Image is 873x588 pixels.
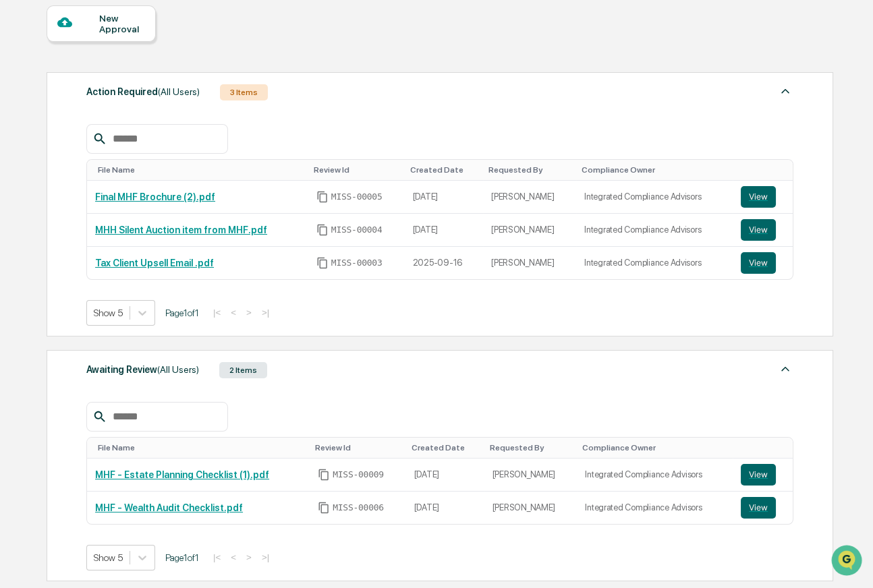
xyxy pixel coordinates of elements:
[46,102,221,116] div: Start new chat
[8,164,92,188] a: 🖐️Preclearance
[111,169,167,183] span: Attestations
[576,247,733,279] td: Integrated Compliance Advisors
[410,165,478,175] div: Toggle SortBy
[576,214,733,247] td: Integrated Compliance Advisors
[405,181,483,214] td: [DATE]
[86,361,199,378] div: Awaiting Review
[157,364,199,375] span: (All Users)
[331,258,383,268] span: MISS-00003
[134,228,163,238] span: Pylon
[316,191,329,203] span: Copy Id
[242,307,256,318] button: >
[95,227,163,238] a: Powered byPylon
[331,192,383,202] span: MISS-00005
[582,165,727,175] div: Toggle SortBy
[46,116,171,127] div: We're available if you need us!
[316,224,329,236] span: Copy Id
[582,443,727,452] div: Toggle SortBy
[95,192,215,202] a: Final MHF Brochure (2).pdf
[483,214,576,247] td: [PERSON_NAME]
[741,186,776,208] button: View
[220,84,268,100] div: 3 Items
[8,189,90,214] a: 🔎Data Lookup
[258,307,273,318] button: >|
[165,307,199,318] span: Page 1 of 1
[95,469,269,480] a: MHF - Estate Planning Checklist (1).pdf
[315,443,400,452] div: Toggle SortBy
[741,219,785,241] a: View
[99,13,144,34] div: New Approval
[158,86,200,97] span: (All Users)
[777,83,793,99] img: caret
[219,362,267,378] div: 2 Items
[741,252,785,274] a: View
[333,502,384,513] span: MISS-00006
[86,83,200,100] div: Action Required
[741,464,776,486] button: View
[98,171,109,181] div: 🗄️
[741,219,776,241] button: View
[13,28,246,49] p: How can we help?
[98,165,303,175] div: Toggle SortBy
[13,171,24,181] div: 🖐️
[406,459,484,492] td: [DATE]
[490,443,572,452] div: Toggle SortBy
[316,257,329,269] span: Copy Id
[258,552,273,563] button: >|
[577,492,733,524] td: Integrated Compliance Advisors
[331,225,383,235] span: MISS-00004
[13,196,24,207] div: 🔎
[743,443,787,452] div: Toggle SortBy
[92,164,173,188] a: 🗄️Attestations
[405,247,483,279] td: 2025-09-16
[483,181,576,214] td: [PERSON_NAME]
[27,169,87,183] span: Preclearance
[95,225,267,235] a: MHH Silent Auction item from MHF.pdf
[488,165,571,175] div: Toggle SortBy
[13,102,38,127] img: 1746055101610-c473b297-6a78-478c-a979-82029cc54cd1
[741,464,785,486] a: View
[484,492,578,524] td: [PERSON_NAME]
[406,492,484,524] td: [DATE]
[577,459,733,492] td: Integrated Compliance Advisors
[777,361,793,377] img: caret
[483,247,576,279] td: [PERSON_NAME]
[741,497,776,519] button: View
[98,443,304,452] div: Toggle SortBy
[227,552,240,563] button: <
[743,165,787,175] div: Toggle SortBy
[333,469,384,480] span: MISS-00009
[484,459,578,492] td: [PERSON_NAME]
[576,181,733,214] td: Integrated Compliance Advisors
[318,502,330,514] span: Copy Id
[209,552,225,563] button: |<
[314,165,399,175] div: Toggle SortBy
[318,469,330,481] span: Copy Id
[741,252,776,274] button: View
[741,497,785,519] a: View
[165,552,199,563] span: Page 1 of 1
[741,186,785,208] a: View
[242,552,256,563] button: >
[209,307,225,318] button: |<
[27,195,85,208] span: Data Lookup
[830,543,866,580] iframe: Open customer support
[95,258,214,268] a: Tax Client Upsell Email .pdf
[227,307,240,318] button: <
[405,214,483,247] td: [DATE]
[229,107,246,123] button: Start new chat
[412,443,479,452] div: Toggle SortBy
[95,502,243,513] a: MHF - Wealth Audit Checklist.pdf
